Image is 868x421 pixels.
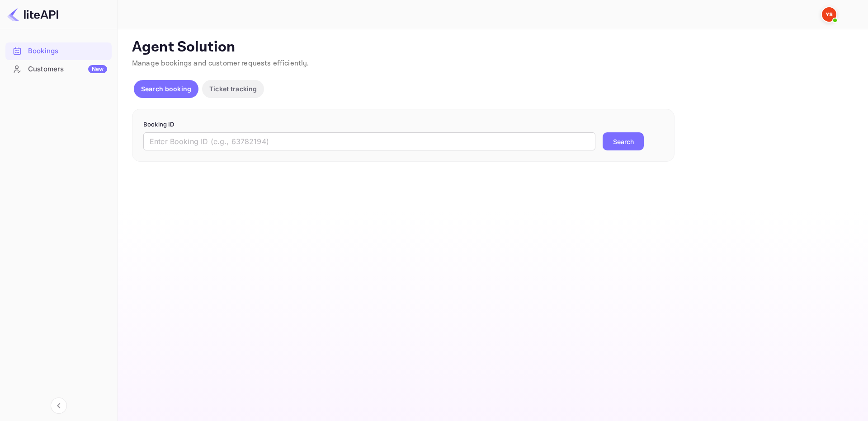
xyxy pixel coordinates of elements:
img: Yandex Support [822,7,836,22]
div: Customers [28,64,107,75]
p: Agent Solution [132,38,852,56]
a: CustomersNew [5,61,112,77]
button: Search [603,132,644,150]
p: Ticket tracking [209,84,257,94]
div: CustomersNew [5,61,112,78]
span: Manage bookings and customer requests efficiently. [132,59,309,68]
p: Booking ID [143,120,663,129]
div: Bookings [28,46,107,56]
button: Collapse navigation [51,398,67,414]
div: New [88,65,107,73]
div: Bookings [5,42,112,60]
a: Bookings [5,42,112,59]
input: Enter Booking ID (e.g., 63782194) [143,132,595,150]
p: Search booking [141,84,191,94]
img: LiteAPI logo [7,7,58,22]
